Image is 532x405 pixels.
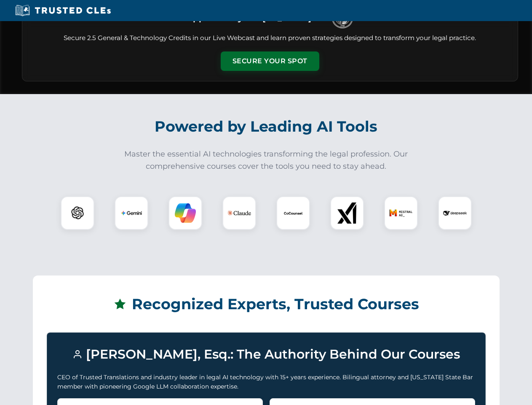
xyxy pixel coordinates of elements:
[443,201,467,225] img: DeepSeek Logo
[283,202,304,224] img: CoCounsel Logo
[330,196,364,230] div: xAI
[121,202,142,224] img: Gemini Logo
[175,202,196,224] img: Copilot Logo
[384,196,418,230] div: Mistral AI
[57,343,475,366] h3: [PERSON_NAME], Esq.: The Authority Behind Our Courses
[32,33,508,43] p: Secure 2.5 General & Technology Credits in our Live Webcast and learn proven strategies designed ...
[222,196,256,230] div: Claude
[33,112,500,141] h2: Powered by Leading AI Tools
[61,196,94,230] div: ChatGPT
[221,51,319,71] button: Secure Your Spot
[65,201,90,225] img: ChatGPT Logo
[119,148,414,173] p: Master the essential AI technologies transforming the legal profession. Our comprehensive courses...
[337,202,358,224] img: xAI Logo
[227,201,251,225] img: Claude Logo
[47,289,486,319] h2: Recognized Experts, Trusted Courses
[389,201,413,225] img: Mistral AI Logo
[168,196,202,230] div: Copilot
[438,196,472,230] div: DeepSeek
[57,373,475,391] p: CEO of Trusted Translations and industry leader in legal AI technology with 15+ years experience....
[13,4,113,17] img: Trusted CLEs
[115,196,148,230] div: Gemini
[276,196,310,230] div: CoCounsel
